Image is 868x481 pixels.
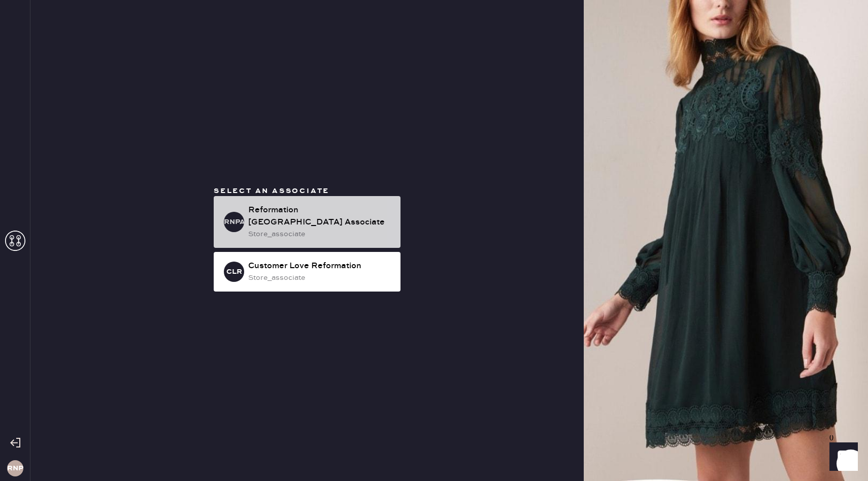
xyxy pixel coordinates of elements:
span: Select an associate [214,186,329,196]
iframe: Front Chat [820,435,863,479]
h3: RNPA [224,218,244,226]
h3: RNP [7,465,23,472]
h3: CLR [226,268,242,275]
div: Customer Love Reformation [248,260,392,272]
div: store_associate [248,229,392,240]
div: store_associate [248,272,392,283]
div: Reformation [GEOGRAPHIC_DATA] Associate [248,204,392,229]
